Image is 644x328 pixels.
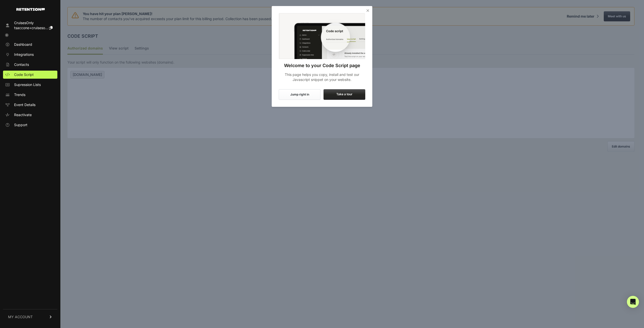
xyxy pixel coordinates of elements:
a: MY ACCOUNT [3,309,57,324]
img: Retention.com [16,8,45,11]
span: Code Script [14,72,34,77]
i: Close [365,8,370,13]
img: Code Script Onboarding [279,13,365,59]
label: Take a tour [324,89,365,100]
div: CruisesOnly [14,20,53,25]
a: Supression Lists [3,81,57,89]
span: Integrations [14,52,34,57]
span: Contacts [14,62,29,67]
span: Trends [14,92,25,97]
a: CruisesOnly tsaccone+cruiseso... [3,19,57,32]
a: Integrations [3,51,57,59]
a: Support [3,121,57,129]
span: Reactivate [14,112,32,117]
a: Event Details [3,101,57,109]
a: Trends [3,91,57,99]
span: Supression Lists [14,82,41,87]
a: Contacts [3,61,57,69]
span: Event Details [14,102,35,107]
div: Open Intercom Messenger [627,296,639,308]
a: Dashboard [3,40,57,49]
span: Dashboard [14,42,32,47]
button: Jump right in [279,89,320,100]
span: Support [14,122,27,127]
a: Code Script [3,71,57,79]
span: MY ACCOUNT [8,314,33,319]
p: This page helps you copy, install and test our Javascript snippet on your website. [279,72,365,82]
a: Reactivate [3,111,57,119]
h3: Welcome to your Code Script page [279,62,365,69]
span: tsaccone+cruiseso... [14,26,48,30]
